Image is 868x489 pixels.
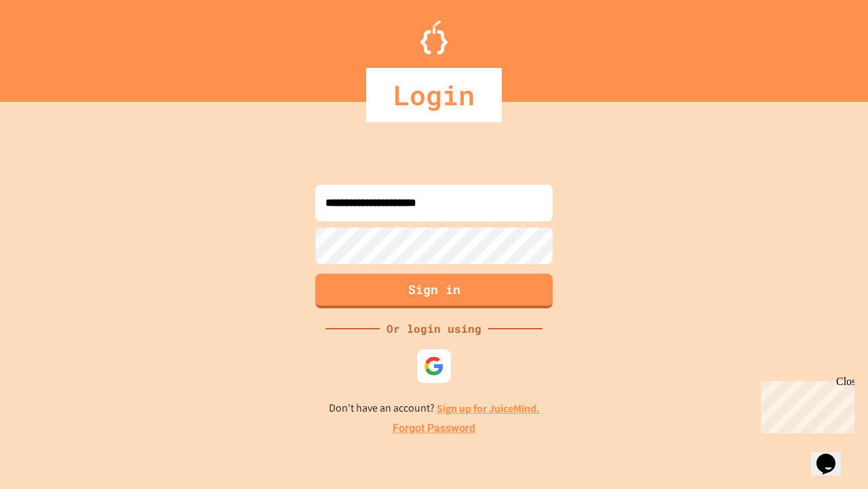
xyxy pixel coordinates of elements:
p: Don't have an account? [329,400,540,417]
iframe: chat widget [755,376,854,433]
a: Forgot Password [393,420,475,437]
a: Sign up for JuiceMind. [437,401,540,416]
img: google-icon.svg [424,356,444,376]
div: Login [366,68,502,122]
img: Logo.svg [420,20,448,54]
div: Chat with us now!Close [5,5,94,86]
iframe: chat widget [811,435,854,475]
button: Sign in [315,274,553,308]
div: Or login using [380,321,488,337]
